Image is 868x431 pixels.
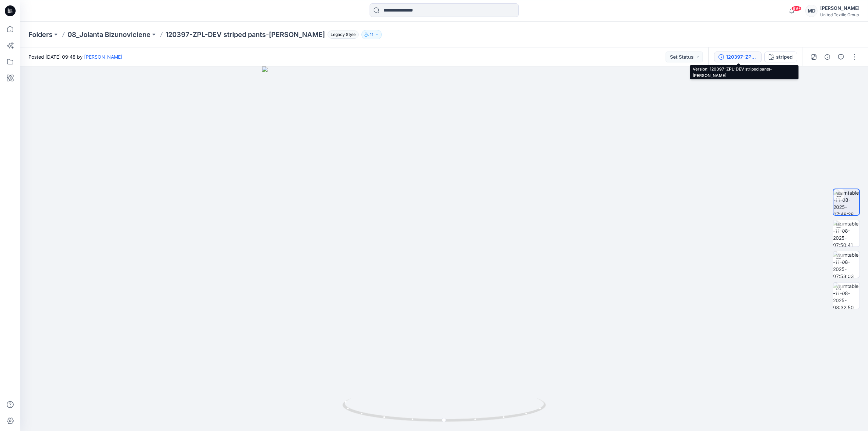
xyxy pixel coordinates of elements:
div: [PERSON_NAME] [820,4,860,12]
span: Posted [DATE] 09:48 by [28,53,122,60]
button: Details [822,52,833,62]
img: turntable-11-08-2025-07:50:41 [833,220,860,247]
div: MD [805,5,817,17]
a: [PERSON_NAME] [84,54,122,60]
div: United Textile Group [820,12,860,17]
div: 120397-ZPL-DEV striped pants-[PERSON_NAME] [726,53,757,61]
button: 11 [361,30,382,39]
p: 11 [370,31,373,38]
img: turntable-11-08-2025-07:53:03 [833,251,860,278]
img: turntable-11-08-2025-08:32:50 [833,282,860,309]
button: Legacy Style [325,30,359,39]
img: turntable-11-08-2025-07:48:28 [833,189,859,215]
a: 08_Jolanta Bizunoviciene [67,30,151,39]
span: 99+ [791,6,802,11]
button: 120397-ZPL-DEV striped pants-[PERSON_NAME] [714,52,762,62]
span: Legacy Style [328,31,359,39]
a: Folders [28,30,53,39]
p: 120397-ZPL-DEV striped pants-[PERSON_NAME] [165,30,325,39]
button: striped [764,52,797,62]
div: striped [776,53,793,61]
